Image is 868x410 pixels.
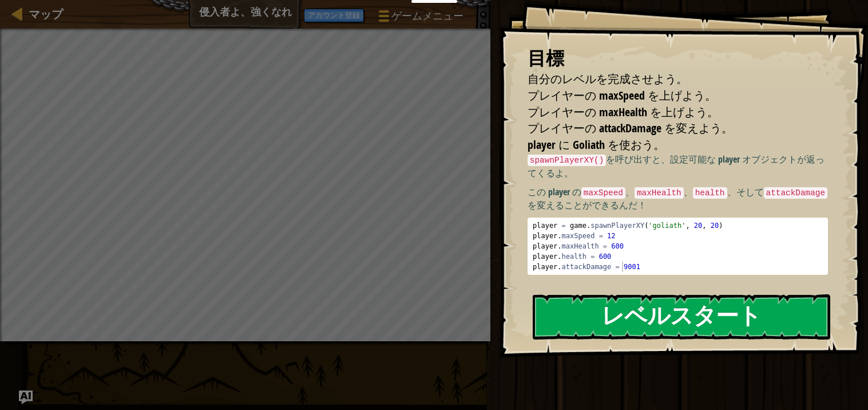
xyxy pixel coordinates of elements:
[528,104,719,120] span: プレイヤーの maxHealth を上げよう。
[370,5,470,31] button: ゲームメニュー
[513,71,825,88] li: 自分のレベルを完成させよう。
[528,120,733,136] span: プレイヤーの attackDamage を変えよう。
[528,155,607,166] code: spawnPlayerXY()
[19,391,33,404] button: Ask AI
[528,137,665,152] span: player に Goliath を使おう。
[513,137,825,153] li: player に Goliath を使おう。
[237,9,257,19] span: Ask AI
[513,104,825,121] li: プレイヤーの maxHealth を上げよう。
[528,153,828,179] p: を呼び出すと、設定可能な player オブジェクトが返ってくるよ。
[268,9,292,19] span: ヒント
[528,71,688,86] span: 自分のレベルを完成させよう。
[304,9,364,22] button: アカウント登録
[513,120,825,137] li: プレイヤーの attackDamage を変えよう。
[232,5,263,26] button: Ask AI
[528,88,716,103] span: プレイヤーの maxSpeed を上げよう。
[528,186,828,212] p: この player の 、 、 、そして を変えることができるんだ！
[764,187,828,199] code: attackDamage
[533,294,830,340] button: レベルスタート
[513,88,825,104] li: プレイヤーの maxSpeed を上げよう。
[23,6,63,22] a: マップ
[391,9,463,23] span: ゲームメニュー
[29,6,63,22] span: マップ
[693,187,727,199] code: health
[528,45,828,72] div: 目標
[581,187,625,199] code: maxSpeed
[635,187,684,199] code: maxHealth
